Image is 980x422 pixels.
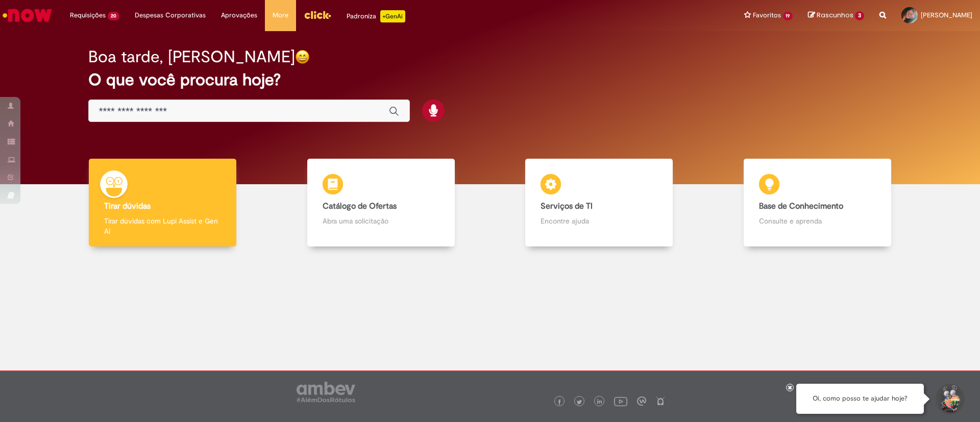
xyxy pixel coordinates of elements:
[304,7,331,22] img: click_logo_yellow_360x200.png
[759,201,843,211] b: Base de Conhecimento
[104,216,221,236] p: Tirar dúvidas com Lupi Assist e Gen Ai
[557,400,562,405] img: logo_footer_facebook.png
[759,216,876,226] p: Consulte e aprenda
[490,159,708,247] a: Serviços de TI Encontre ajuda
[323,201,397,211] b: Catálogo de Ofertas
[656,396,665,406] img: logo_footer_naosei.png
[135,10,206,20] span: Despesas Corporativas
[783,12,793,20] span: 19
[272,159,491,247] a: Catálogo de Ofertas Abra uma solicitação
[541,201,593,211] b: Serviços de TI
[273,10,288,20] span: More
[347,10,405,22] div: Padroniza
[855,11,864,20] span: 3
[921,11,972,19] span: [PERSON_NAME]
[753,10,781,20] span: Favoritos
[70,10,106,20] span: Requisições
[808,11,864,20] a: Rascunhos
[108,12,119,20] span: 20
[104,201,151,211] b: Tirar dúvidas
[708,159,927,247] a: Base de Conhecimento Consulte e aprenda
[221,10,257,20] span: Aprovações
[1,5,54,26] img: ServiceNow
[934,384,965,414] button: Iniciar Conversa de Suporte
[380,10,405,22] p: +GenAi
[637,396,646,406] img: logo_footer_workplace.png
[295,49,310,64] img: happy-face.png
[88,71,892,89] h2: O que você procura hoje?
[597,399,602,405] img: logo_footer_linkedin.png
[614,394,627,408] img: logo_footer_youtube.png
[541,216,657,226] p: Encontre ajuda
[88,48,295,66] h2: Boa tarde, [PERSON_NAME]
[577,400,582,405] img: logo_footer_twitter.png
[323,216,439,226] p: Abra uma solicitação
[54,159,272,247] a: Tirar dúvidas Tirar dúvidas com Lupi Assist e Gen Ai
[796,384,924,414] div: Oi, como posso te ajudar hoje?
[817,10,853,20] span: Rascunhos
[297,382,355,402] img: logo_footer_ambev_rotulo_gray.png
